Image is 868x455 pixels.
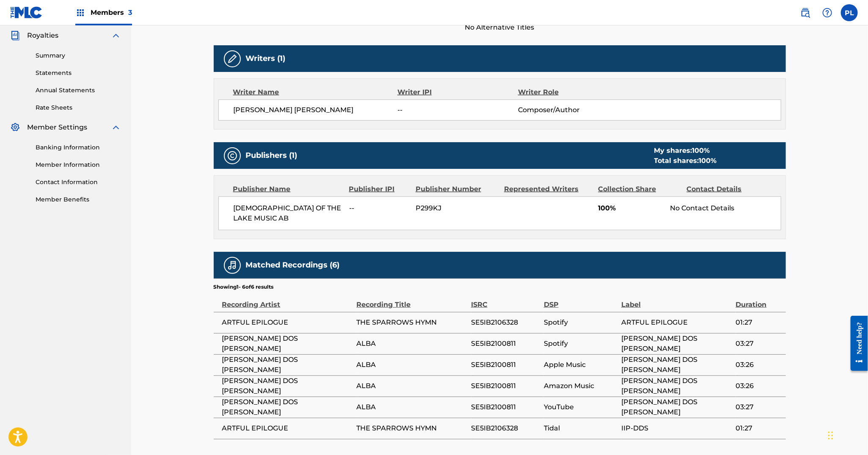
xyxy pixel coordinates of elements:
[233,184,343,194] div: Publisher Name
[471,402,540,412] span: SE5IB2100811
[27,122,87,132] span: Member Settings
[518,105,628,115] span: Composer/Author
[621,334,731,354] span: [PERSON_NAME] DOS [PERSON_NAME]
[357,381,467,391] span: ALBA
[111,30,121,41] img: expand
[692,146,710,154] span: 100 %
[36,160,121,169] a: Member Information
[471,339,540,349] span: SE5IB2100811
[111,122,121,132] img: expand
[736,339,782,349] span: 03:27
[222,291,353,310] div: Recording Artist
[222,334,353,354] span: [PERSON_NAME] DOS [PERSON_NAME]
[736,381,782,391] span: 03:26
[128,8,132,17] span: 3
[222,355,353,375] span: [PERSON_NAME] DOS [PERSON_NAME]
[828,423,833,448] div: Dra
[822,8,832,18] img: help
[357,291,467,310] div: Recording Title
[36,195,121,204] a: Member Benefits
[471,291,540,310] div: ISRC
[471,381,540,391] span: SE5IB2100811
[844,309,868,378] iframe: Resource Center
[544,360,617,370] span: Apple Music
[544,402,617,412] span: YouTube
[222,376,353,396] span: [PERSON_NAME] DOS [PERSON_NAME]
[800,8,810,18] img: search
[819,4,836,21] div: Help
[234,203,343,223] span: [DEMOGRAPHIC_DATA] OF THE LAKE MUSIC AB
[214,283,274,291] p: Showing 1 - 6 of 6 results
[246,260,340,270] h5: Matched Recordings (6)
[222,317,353,328] span: ARTFUL EPILOGUE
[621,317,731,328] span: ARTFUL EPILOGUE
[357,339,467,349] span: ALBA
[227,260,237,270] img: Matched Recordings
[670,203,780,213] div: No Contact Details
[36,51,121,60] a: Summary
[826,414,868,455] div: Chatt-widget
[736,317,782,328] span: 01:27
[654,156,717,166] div: Total shares:
[234,105,398,115] span: [PERSON_NAME] [PERSON_NAME]
[621,355,731,375] span: [PERSON_NAME] DOS [PERSON_NAME]
[621,423,731,433] span: IIP-DDS
[10,30,20,41] img: Royalties
[826,414,868,455] iframe: Chat Widget
[36,103,121,112] a: Rate Sheets
[544,291,617,310] div: DSP
[621,376,731,396] span: [PERSON_NAME] DOS [PERSON_NAME]
[357,423,467,433] span: THE SPARROWS HYMN
[36,178,121,187] a: Contact Information
[544,317,617,328] span: Spotify
[222,397,353,417] span: [PERSON_NAME] DOS [PERSON_NAME]
[736,360,782,370] span: 03:26
[349,184,409,194] div: Publisher IPI
[397,87,518,97] div: Writer IPI
[357,402,467,412] span: ALBA
[36,143,121,152] a: Banking Information
[349,203,409,213] span: --
[736,291,782,310] div: Duration
[91,8,132,17] span: Members
[246,151,298,160] h5: Publishers (1)
[397,105,518,115] span: --
[518,87,628,97] div: Writer Role
[246,54,286,63] h5: Writers (1)
[736,402,782,412] span: 03:27
[416,184,498,194] div: Publisher Number
[27,30,58,41] span: Royalties
[214,22,786,33] span: No Alternative Titles
[654,146,717,156] div: My shares:
[10,6,43,19] img: MLC Logo
[841,4,858,21] div: User Menu
[357,317,467,328] span: THE SPARROWS HYMN
[75,8,85,18] img: Top Rightsholders
[36,86,121,95] a: Annual Statements
[10,122,20,132] img: Member Settings
[36,69,121,77] a: Statements
[227,151,237,161] img: Publishers
[544,423,617,433] span: Tidal
[736,423,782,433] span: 01:27
[416,203,498,213] span: P299KJ
[621,291,731,310] div: Label
[797,4,814,21] a: Public Search
[222,423,353,433] span: ARTFUL EPILOGUE
[471,360,540,370] span: SE5IB2100811
[621,397,731,417] span: [PERSON_NAME] DOS [PERSON_NAME]
[471,317,540,328] span: SE5IB2106328
[233,87,398,97] div: Writer Name
[544,339,617,349] span: Spotify
[699,157,717,165] span: 100 %
[598,184,680,194] div: Collection Share
[227,54,237,64] img: Writers
[687,184,769,194] div: Contact Details
[357,360,467,370] span: ALBA
[544,381,617,391] span: Amazon Music
[471,423,540,433] span: SE5IB2106328
[504,184,592,194] div: Represented Writers
[598,203,664,213] span: 100%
